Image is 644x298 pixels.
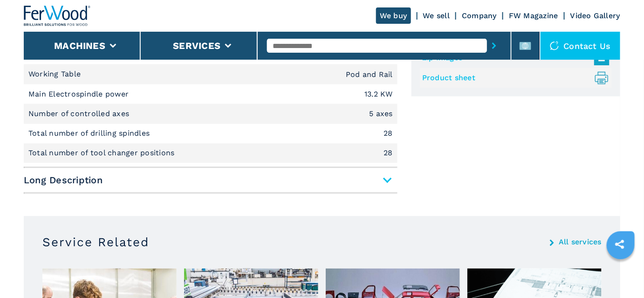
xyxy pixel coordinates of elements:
em: 13.2 KW [364,90,393,98]
button: Services [173,40,220,51]
p: Total number of drilling spindles [28,129,152,139]
em: 28 [384,150,393,157]
p: Main Electrospindle power [28,89,131,99]
span: Long Description [24,172,397,189]
a: All services [559,239,602,246]
a: We buy [376,7,411,24]
a: Product sheet [422,70,605,86]
p: Working Table [28,69,83,79]
iframe: Chat [604,256,637,291]
p: Total number of tool changer positions [28,148,177,159]
h3: Service Related [42,235,149,250]
a: We sell [423,11,450,20]
p: Number of controlled axes [28,109,132,119]
button: Machines [54,40,105,51]
a: Video Gallery [570,11,620,20]
em: Pod and Rail [346,71,393,78]
a: FW Magazine [509,11,558,20]
img: Contact us [550,41,559,50]
button: submit-button [487,35,501,56]
em: 5 axes [370,110,393,118]
img: Ferwood [24,6,91,26]
div: Short Description [24,25,397,164]
em: 28 [384,130,393,138]
a: Company [462,11,497,20]
a: sharethis [608,233,631,256]
div: Contact us [541,32,621,60]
